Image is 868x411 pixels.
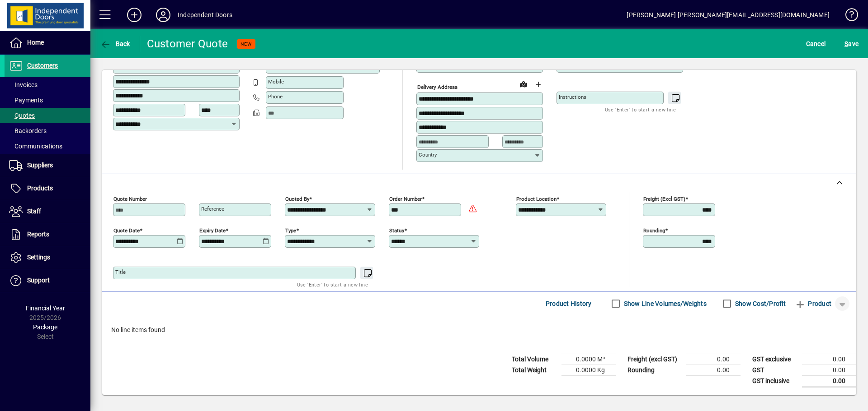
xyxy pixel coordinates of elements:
a: Suppliers [5,154,90,177]
button: Product History [542,296,595,312]
mat-hint: Use 'Enter' to start a new line [605,104,676,115]
div: Customer Quote [147,37,228,51]
span: ave [844,37,859,51]
button: Choose address [531,77,545,92]
mat-label: Quote date [113,227,140,233]
mat-label: Type [285,227,296,233]
td: Rounding [623,365,686,375]
a: Reports [5,223,90,246]
span: Quotes [9,112,35,119]
label: Show Cost/Profit [733,299,786,308]
span: Backorders [9,127,47,134]
button: Back [98,36,132,52]
mat-label: Title [115,269,126,275]
span: Invoices [9,81,38,88]
span: Financial Year [26,305,65,312]
button: Add [120,7,149,23]
a: Products [5,177,90,200]
span: S [844,40,848,47]
a: Support [5,269,90,292]
button: Product [790,296,836,312]
td: 0.00 [802,375,856,387]
span: Settings [27,254,50,261]
td: GST inclusive [748,375,802,387]
mat-label: Freight (excl GST) [643,195,685,202]
td: Freight (excl GST) [623,354,686,365]
mat-label: Reference [201,206,224,212]
td: GST [748,365,802,375]
mat-label: Phone [268,93,283,100]
a: Staff [5,200,90,223]
span: Back [100,40,130,47]
label: Show Line Volumes/Weights [622,299,707,308]
a: Home [5,32,90,54]
a: Settings [5,246,90,269]
div: [PERSON_NAME] [PERSON_NAME][EMAIL_ADDRESS][DOMAIN_NAME] [627,8,830,22]
mat-label: Mobile [268,79,284,85]
span: Reports [27,231,49,238]
span: NEW [241,41,252,47]
a: Invoices [5,77,90,92]
app-page-header-button: Back [90,36,140,52]
div: Independent Doors [178,8,232,22]
mat-label: Country [419,152,437,158]
span: Cancel [806,37,826,51]
td: 0.00 [686,354,741,365]
mat-hint: Use 'Enter' to start a new line [297,279,368,290]
button: Save [842,36,861,52]
span: Payments [9,97,43,104]
a: Knowledge Base [839,2,857,31]
button: Cancel [804,36,828,52]
a: Backorders [5,123,90,139]
td: 0.00 [802,354,856,365]
td: GST exclusive [748,354,802,365]
button: Profile [149,7,178,23]
mat-label: Expiry date [199,227,226,233]
mat-label: Rounding [643,227,665,233]
td: Total Volume [507,354,561,365]
td: 0.0000 M³ [561,354,616,365]
mat-label: Instructions [559,94,586,100]
td: Total Weight [507,365,561,375]
mat-label: Order number [389,195,422,202]
td: 0.0000 Kg [561,365,616,375]
span: Product [795,296,831,311]
span: Product History [546,296,592,311]
mat-label: Quoted by [285,195,309,202]
a: Payments [5,92,90,108]
mat-label: Product location [516,195,557,202]
div: No line items found [102,316,856,344]
mat-label: Status [389,227,404,233]
a: Quotes [5,108,90,123]
span: Staff [27,208,41,215]
span: Home [27,39,44,46]
td: 0.00 [802,365,856,375]
span: Suppliers [27,162,53,169]
span: Communications [9,143,62,150]
a: View on map [516,77,531,91]
span: Customers [27,62,58,69]
span: Package [33,323,57,331]
a: Communications [5,139,90,154]
span: Support [27,277,50,284]
mat-label: Quote number [113,195,147,202]
td: 0.00 [686,365,741,375]
span: Products [27,185,53,192]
